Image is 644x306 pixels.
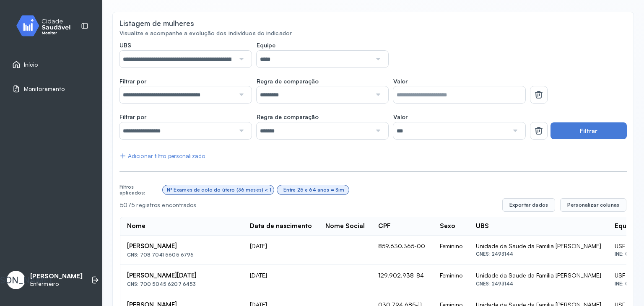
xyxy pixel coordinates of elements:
div: Adicionar filtro personalizado [119,153,205,160]
a: Início [12,60,90,69]
div: Entre 25 e 64 anos = Sim [283,187,345,193]
td: 129.902.938-84 [371,265,433,294]
div: Nome [127,222,145,230]
div: Unidade da Saude da Familia [PERSON_NAME] [476,242,601,250]
td: 859.630.365-00 [371,236,433,265]
div: Filtros aplicados: [119,184,159,196]
span: Valor [393,113,408,121]
img: monitor.svg [9,13,84,38]
span: Regra de comparação [257,78,319,85]
span: Valor [393,78,408,85]
div: Nome Social [325,222,365,230]
span: Equipe [257,41,275,49]
td: Feminino [433,265,469,294]
td: Feminino [433,236,469,265]
span: Início [24,61,38,68]
div: Data de nascimento [250,222,312,230]
div: Nº Exames de colo do útero (36 meses) < 1 [167,187,271,193]
div: UBS [476,222,489,230]
div: CPF [378,222,391,230]
p: [PERSON_NAME] [30,272,83,280]
span: Personalizar colunas [567,202,619,208]
button: Exportar dados [502,198,555,212]
span: Regra de comparação [257,113,319,121]
div: CNES: 2493144 [476,251,601,257]
div: 5075 registros encontrados [120,202,496,209]
div: Visualize e acompanhe a evolução dos indivíduos do indicador [119,30,627,37]
span: Filtrar por [119,78,146,85]
div: [PERSON_NAME][DATE] [127,272,236,280]
span: Monitoramento [24,86,65,93]
div: CNES: 2493144 [476,281,601,287]
div: [PERSON_NAME] [127,242,236,250]
div: Equipe [615,222,636,230]
div: Unidade da Saude da Familia [PERSON_NAME] [476,272,601,279]
div: CNS: 708 7041 5605 6795 [127,252,236,258]
div: Sexo [440,222,455,230]
td: [DATE] [243,236,319,265]
div: Listagem de mulheres [119,19,194,28]
div: CNS: 700 5045 6207 6453 [127,281,236,287]
a: Monitoramento [12,85,90,93]
button: Personalizar colunas [560,198,626,212]
span: UBS [119,41,131,49]
span: Filtrar por [119,113,146,121]
button: Filtrar [551,122,627,139]
td: [DATE] [243,265,319,294]
p: Enfermeiro [30,280,83,288]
